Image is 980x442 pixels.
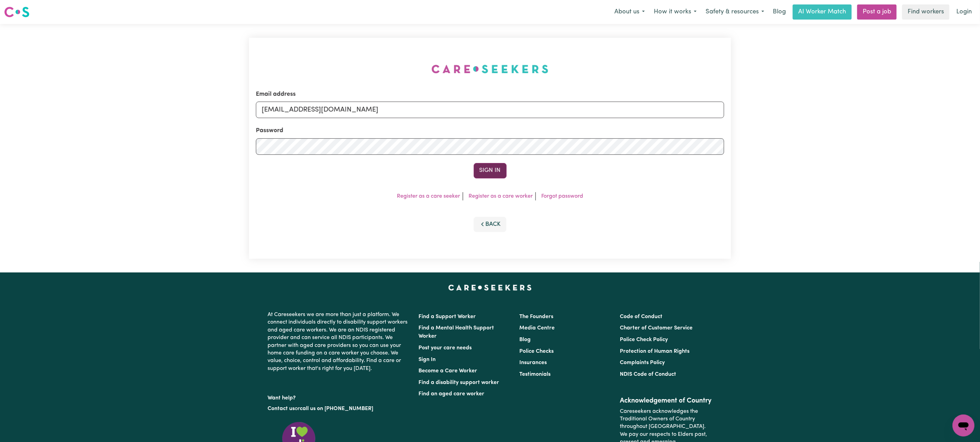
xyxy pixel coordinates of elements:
input: Email address [256,102,724,118]
button: Safety & resources [701,5,769,19]
a: Code of Conduct [620,314,662,319]
a: Become a Care Worker [419,368,477,374]
a: Login [952,4,976,20]
a: Forgot password [541,194,583,199]
a: Police Checks [519,349,554,354]
a: The Founders [519,314,553,319]
a: Sign In [419,357,436,362]
p: Want help? [268,392,411,402]
img: Careseekers logo [4,6,29,18]
h2: Acknowledgement of Country [620,397,712,405]
a: Blog [519,337,531,342]
button: Back [474,217,507,232]
a: Insurances [519,360,547,365]
a: Contact us [268,406,295,411]
button: How it works [649,5,701,19]
a: Find a disability support worker [419,380,499,385]
label: Password [256,126,283,135]
p: At Careseekers we are more than just a platform. We connect individuals directly to disability su... [268,308,411,375]
a: Protection of Human Rights [620,349,689,354]
a: Charter of Customer Service [620,325,693,331]
a: Post a job [857,4,897,20]
a: Register as a care worker [469,194,533,199]
a: Post your care needs [419,345,472,351]
a: AI Worker Match [793,4,852,20]
a: Find an aged care worker [419,391,485,397]
a: Blog [769,4,790,20]
a: Testimonials [519,372,551,377]
a: Find a Support Worker [419,314,476,319]
a: Media Centre [519,325,555,331]
a: call us on [PHONE_NUMBER] [300,406,374,411]
a: Police Check Policy [620,337,668,342]
button: About us [610,5,649,19]
a: NDIS Code of Conduct [620,372,676,377]
iframe: Button to launch messaging window, conversation in progress [953,415,975,437]
button: Sign In [474,163,507,178]
label: Email address [256,90,296,99]
a: Careseekers home page [448,285,532,290]
a: Find a Mental Health Support Worker [419,325,494,339]
a: Register as a care seeker [397,194,460,199]
a: Careseekers logo [4,4,29,20]
p: or [268,402,411,415]
a: Complaints Policy [620,360,665,365]
a: Find workers [902,4,949,20]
